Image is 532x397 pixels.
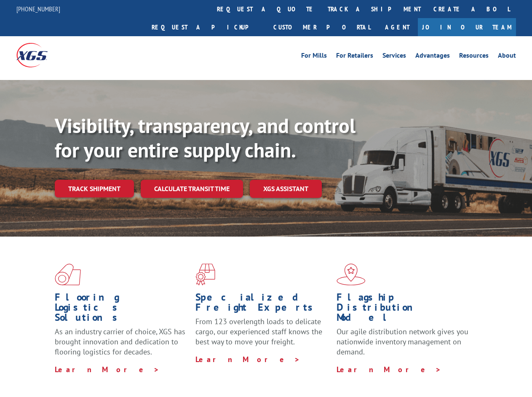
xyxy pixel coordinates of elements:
[337,264,366,285] img: xgs-icon-flagship-distribution-model-red
[418,18,516,36] a: Join Our Team
[55,180,134,197] a: Track shipment
[337,292,471,327] h1: Flagship Distribution Model
[195,292,330,317] h1: Specialized Freight Experts
[195,317,330,354] p: From 123 overlength loads to delicate cargo, our experienced staff knows the best way to move you...
[250,180,322,198] a: XGS ASSISTANT
[195,264,215,285] img: xgs-icon-focused-on-flooring-red
[141,180,243,198] a: Calculate transit time
[145,18,267,36] a: Request a pickup
[301,52,327,61] a: For Mills
[55,327,185,357] span: As an industry carrier of choice, XGS has brought innovation and dedication to flooring logistics...
[55,292,189,327] h1: Flooring Logistics Solutions
[337,365,441,374] a: Learn More >
[336,52,373,61] a: For Retailers
[55,264,81,285] img: xgs-icon-total-supply-chain-intelligence-red
[267,18,377,36] a: Customer Portal
[337,327,468,357] span: Our agile distribution network gives you nationwide inventory management on demand.
[55,365,160,374] a: Learn More >
[16,5,60,13] a: [PHONE_NUMBER]
[415,52,450,61] a: Advantages
[498,52,516,61] a: About
[377,18,418,36] a: Agent
[459,52,489,61] a: Resources
[382,52,406,61] a: Services
[195,354,300,364] a: Learn More >
[55,112,356,163] b: Visibility, transparency, and control for your entire supply chain.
